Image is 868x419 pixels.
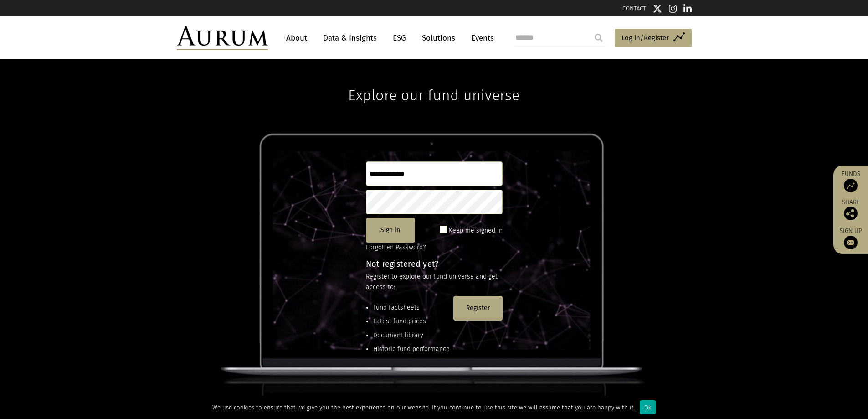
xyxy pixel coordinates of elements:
li: Latest fund prices [373,316,450,326]
a: Solutions [417,30,460,47]
a: About [282,30,312,47]
a: Funds [838,170,863,192]
button: Sign in [366,218,415,243]
a: CONTACT [622,5,646,12]
a: Log in/Register [615,29,692,48]
img: Aurum [177,26,268,50]
span: Log in/Register [621,32,669,43]
h4: Not registered yet? [366,260,503,268]
img: Twitter icon [653,4,662,13]
a: Forgotten Password? [366,243,426,251]
div: Share [838,199,863,220]
div: Ok [640,400,656,414]
li: Historic fund performance [373,344,450,354]
h1: Explore our fund universe [348,59,519,104]
img: Linkedin icon [683,4,692,13]
button: Register [453,296,503,321]
a: ESG [388,30,411,47]
p: Register to explore our fund universe and get access to: [366,272,503,292]
img: Sign up to our newsletter [844,236,858,249]
img: Instagram icon [669,4,677,13]
li: Fund factsheets [373,303,450,313]
a: Sign up [838,227,863,249]
a: Events [467,30,494,47]
li: Document library [373,331,450,341]
a: Data & Insights [318,30,381,47]
img: Share this post [844,207,858,220]
label: Keep me signed in [449,225,503,236]
input: Submit [590,29,608,47]
img: Access Funds [844,179,858,192]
